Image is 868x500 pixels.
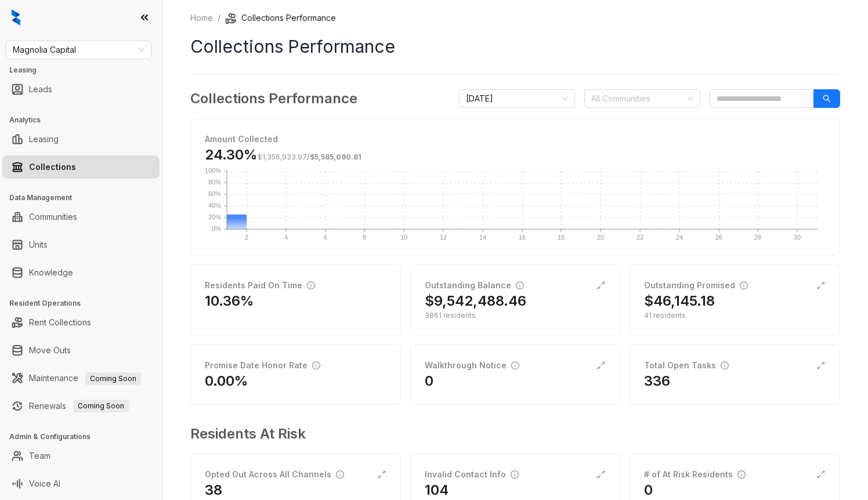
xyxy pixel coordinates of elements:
h2: 38 [205,481,222,499]
li: Voice AI [2,472,160,495]
text: 100% [205,167,221,174]
span: Coming Soon [73,400,129,412]
img: logo [12,9,20,26]
a: Knowledge [29,261,73,284]
span: search [823,95,831,103]
text: 4 [284,234,288,241]
h2: $9,542,488.46 [425,292,526,310]
div: Total Open Tasks [644,359,729,372]
a: Team [29,444,50,468]
text: 20 [597,234,604,241]
h3: Data Management [9,193,162,203]
text: 40% [208,202,221,209]
span: expand-alt [377,470,386,479]
div: Walkthrough Notice [425,359,519,372]
div: # of At Risk Residents [644,468,746,481]
h2: 10.36% [205,292,254,310]
a: Move Outs [29,339,71,362]
span: expand-alt [816,361,826,370]
li: Renewals [2,394,160,418]
h3: 24.30% [205,146,361,164]
text: 26 [715,234,722,241]
a: RenewalsComing Soon [29,394,129,418]
h2: 0 [644,481,653,499]
span: info-circle [721,361,729,369]
div: Outstanding Promised [644,279,748,292]
li: Leads [2,78,160,101]
span: expand-alt [816,281,826,290]
text: 0% [212,225,221,232]
span: Coming Soon [85,372,141,385]
li: Maintenance [2,367,160,390]
text: 6 [324,234,327,241]
text: 30 [794,234,801,241]
div: 41 residents [644,310,826,321]
a: Home [188,12,215,24]
a: Rent Collections [29,311,91,334]
text: 8 [363,234,366,241]
span: expand-alt [596,470,606,479]
li: Team [2,444,160,468]
li: Knowledge [2,261,160,284]
span: expand-alt [596,361,606,370]
li: Move Outs [2,339,160,362]
div: Opted Out Across All Channels [205,468,344,481]
span: info-circle [312,361,320,369]
h3: Residents At Risk [190,423,831,444]
li: Rent Collections [2,311,160,334]
strong: Amount Collected [205,134,278,144]
h3: Analytics [9,115,162,125]
h3: Admin & Configurations [9,432,162,442]
text: 2 [245,234,248,241]
span: expand-alt [816,470,826,479]
span: info-circle [307,281,315,289]
h2: 0.00% [205,372,248,390]
span: info-circle [740,281,748,289]
span: info-circle [516,281,524,289]
div: 3861 residents [425,310,606,321]
h3: Leasing [9,65,162,75]
div: Outstanding Balance [425,279,524,292]
span: $1,356,933.97 [258,153,307,161]
div: Residents Paid On Time [205,279,315,292]
li: / [218,12,220,24]
text: 24 [676,234,683,241]
text: 20% [208,213,221,220]
span: October 2025 [466,90,568,107]
span: info-circle [737,470,746,479]
span: info-circle [511,470,519,479]
li: Collections [2,155,160,179]
li: Communities [2,205,160,229]
text: 80% [208,179,221,186]
a: Units [29,233,48,256]
li: Leasing [2,128,160,151]
h3: Resident Operations [9,298,162,309]
text: 22 [636,234,643,241]
a: Communities [29,205,77,229]
h1: Collections Performance [190,34,840,60]
text: 12 [440,234,447,241]
h2: 0 [425,372,433,390]
a: Leasing [29,128,59,151]
h3: Collections Performance [190,88,357,109]
text: 10 [400,234,407,241]
text: 18 [558,234,565,241]
span: expand-alt [596,281,606,290]
h2: 336 [644,372,670,390]
span: Magnolia Capital [13,41,144,59]
div: Promise Date Honor Rate [205,359,320,372]
span: $5,585,090.81 [310,153,361,161]
text: 28 [754,234,761,241]
h2: $46,145.18 [644,292,715,310]
div: Invalid Contact Info [425,468,519,481]
li: Collections Performance [225,12,336,24]
a: Leads [29,78,52,101]
text: 60% [208,190,221,197]
text: 14 [479,234,486,241]
text: 16 [519,234,526,241]
h2: 104 [425,481,449,499]
span: info-circle [511,361,519,369]
span: / [258,153,361,161]
li: Units [2,233,160,256]
a: Collections [29,155,76,179]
